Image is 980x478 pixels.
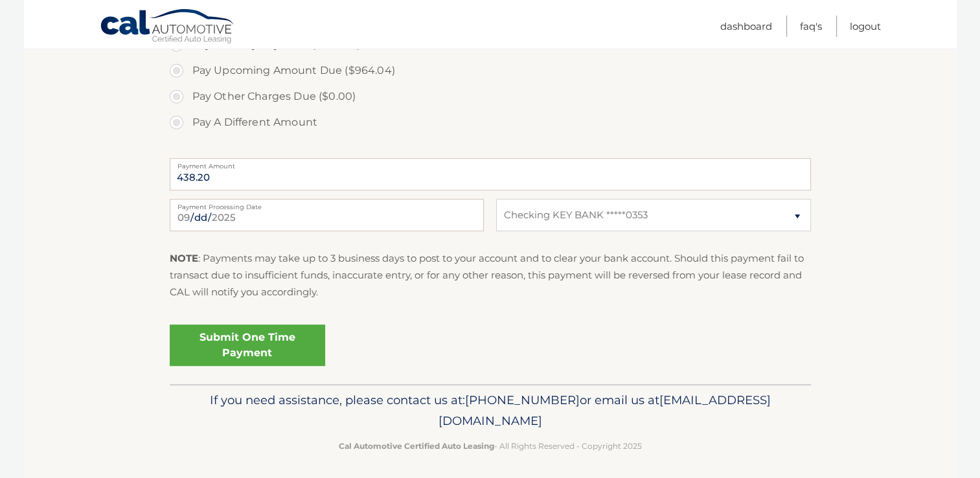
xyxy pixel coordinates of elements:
label: Payment Amount [170,158,811,168]
label: Payment Processing Date [170,199,484,209]
a: Cal Automotive [100,8,236,46]
strong: NOTE [170,252,198,264]
span: [PHONE_NUMBER] [465,393,580,407]
a: Dashboard [720,16,772,37]
p: : Payments may take up to 3 business days to post to your account and to clear your bank account.... [170,250,811,301]
a: FAQ's [800,16,822,37]
span: [EMAIL_ADDRESS][DOMAIN_NAME] [439,393,771,428]
input: Payment Amount [170,158,811,190]
label: Pay Upcoming Amount Due ($964.04) [170,58,811,84]
input: Payment Date [170,199,484,231]
p: - All Rights Reserved - Copyright 2025 [178,439,803,453]
p: If you need assistance, please contact us at: or email us at [178,390,803,431]
label: Pay A Different Amount [170,109,811,135]
a: Submit One Time Payment [170,324,325,366]
strong: Cal Automotive Certified Auto Leasing [339,441,494,451]
a: Logout [850,16,881,37]
label: Pay Other Charges Due ($0.00) [170,84,811,109]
